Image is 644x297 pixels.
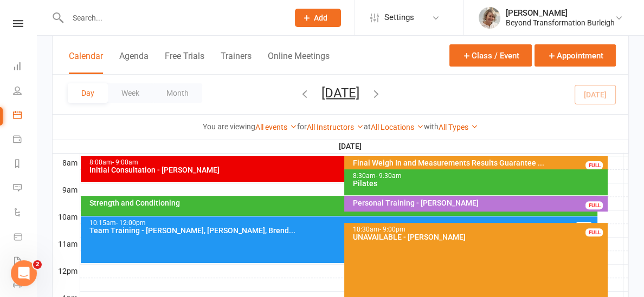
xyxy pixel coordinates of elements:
button: Week [108,83,153,103]
a: Calendar [13,104,37,128]
a: All Locations [371,123,424,131]
span: - 12:00pm [115,219,145,227]
span: Add [314,14,327,22]
strong: You are viewing [203,122,255,131]
span: - 9:00pm [379,226,405,233]
div: 10:30am [352,226,606,233]
div: Strength and Conditioning [88,199,595,207]
button: Appointment [534,44,616,67]
div: Final Weigh In and Measurements Results Guarantee ... [352,159,606,167]
div: FULL [585,228,603,236]
th: 10am [53,210,80,223]
a: Dashboard [13,55,37,80]
button: Add [295,9,341,27]
div: FULL [575,222,593,230]
button: [DATE] [321,85,359,100]
div: [PERSON_NAME] [506,8,615,18]
div: Personal Training - [PERSON_NAME] [352,199,606,207]
strong: for [297,122,307,131]
div: Initial Consultation - [PERSON_NAME] [88,166,595,174]
a: All Types [439,123,478,131]
div: 8:00am [88,159,595,166]
a: All events [255,123,297,131]
div: FULL [585,201,603,209]
div: FULL [585,161,603,169]
a: People [13,80,37,104]
div: Pilates [352,180,606,187]
div: 10:15am [88,220,595,227]
strong: with [424,122,439,131]
iframe: Intercom live chat [11,260,37,286]
div: Team Training - [PERSON_NAME], [PERSON_NAME], Brend... [88,227,595,234]
div: UNAVAILABLE - [PERSON_NAME] [352,233,606,241]
th: 11am [53,237,80,250]
a: Payments [13,128,37,153]
strong: at [364,122,371,131]
button: Trainers [221,51,252,74]
span: Settings [384,5,414,30]
a: Reports [13,153,37,177]
a: All Instructors [307,123,364,131]
button: Free Trials [165,51,204,74]
button: Day [68,83,108,103]
span: 2 [33,260,42,269]
th: 12pm [53,264,80,278]
a: Product Sales [13,226,37,250]
span: - 9:00am [112,159,138,166]
button: Month [153,83,202,103]
div: 8:30am [352,173,606,180]
input: Search... [65,10,281,25]
th: [DATE] [80,140,623,153]
div: Beyond Transformation Burleigh [506,18,615,28]
th: 9am [53,183,80,196]
img: thumb_image1597172689.png [479,7,500,29]
button: Class / Event [449,44,532,67]
span: - 9:30am [375,172,401,180]
button: Agenda [119,51,149,74]
th: 8am [53,156,80,169]
button: Online Meetings [268,51,330,74]
button: Calendar [69,51,103,74]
